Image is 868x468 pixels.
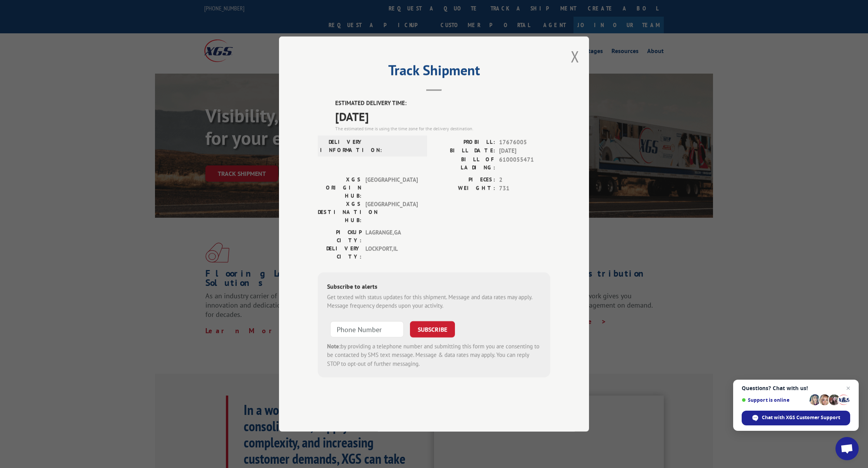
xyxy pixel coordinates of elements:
[335,125,550,132] div: The estimated time is using the time zone for the delivery destination.
[835,437,859,460] div: Open chat
[434,175,495,184] label: PIECES:
[499,175,550,184] span: 2
[330,321,404,337] input: Phone Number
[318,200,362,224] label: XGS DESTINATION HUB:
[762,414,840,421] span: Chat with XGS Customer Support
[434,184,495,193] label: WEIGHT:
[318,228,362,244] label: PICKUP CITY:
[499,146,550,155] span: [DATE]
[434,146,495,155] label: BILL DATE:
[335,108,550,125] span: [DATE]
[844,384,853,393] span: Close chat
[365,175,418,200] span: [GEOGRAPHIC_DATA]
[365,200,418,224] span: [GEOGRAPHIC_DATA]
[327,293,541,310] div: Get texted with status updates for this shipment. Message and data rates may apply. Message frequ...
[327,342,341,350] strong: Note:
[320,138,364,154] label: DELIVERY INFORMATION:
[365,228,418,244] span: LAGRANGE , GA
[318,175,362,200] label: XGS ORIGIN HUB:
[335,99,550,108] label: ESTIMATED DELIVERY TIME:
[318,244,362,261] label: DELIVERY CITY:
[434,138,495,147] label: PROBILL:
[410,321,455,337] button: SUBSCRIBE
[742,411,850,425] div: Chat with XGS Customer Support
[571,46,579,67] button: Close modal
[499,138,550,147] span: 17676005
[318,65,550,79] h2: Track Shipment
[742,385,850,391] span: Questions? Chat with us!
[327,282,541,293] div: Subscribe to alerts
[742,397,807,403] span: Support is online
[365,244,418,261] span: LOCKPORT , IL
[327,342,541,368] div: by providing a telephone number and submitting this form you are consenting to be contacted by SM...
[434,155,495,172] label: BILL OF LADING:
[499,155,550,172] span: 6100055471
[499,184,550,193] span: 731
